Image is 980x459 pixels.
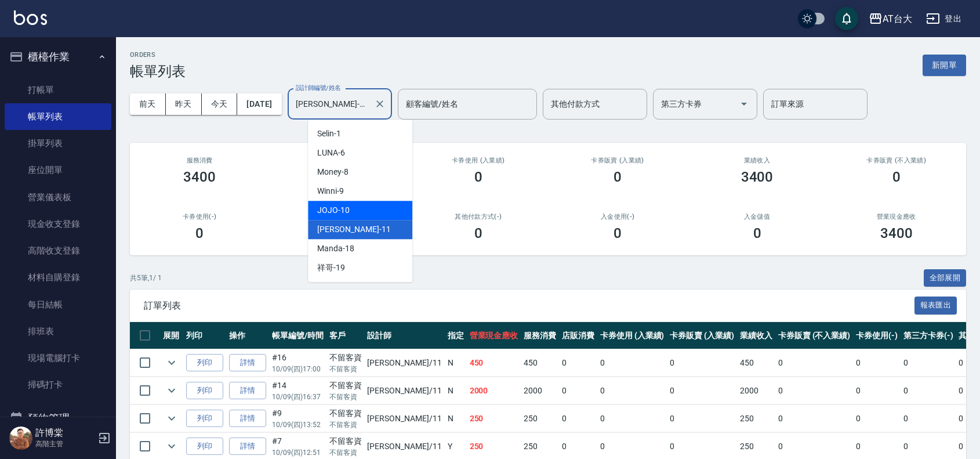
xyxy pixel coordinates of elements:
td: [PERSON_NAME] /11 [364,405,444,432]
th: 展開 [160,322,183,349]
p: 10/09 (四) 17:00 [272,364,324,374]
button: expand row [163,438,180,455]
button: 列印 [186,410,223,428]
span: 祥哥 -19 [317,262,345,274]
h3: 3400 [880,225,913,241]
p: 10/09 (四) 16:37 [272,392,324,402]
button: 登出 [921,8,966,30]
th: 操作 [226,322,269,349]
span: JOJO -10 [317,204,350,216]
td: 450 [521,349,559,377]
th: 業績收入 [737,322,775,349]
td: N [445,405,467,432]
span: LUNA -6 [317,147,345,159]
td: 0 [597,349,667,377]
h2: 卡券使用(-) [144,213,255,221]
a: 掃碼打卡 [5,371,111,398]
h2: 業績收入 [701,157,812,164]
button: Open [735,95,753,113]
h2: 卡券販賣 (入業績) [562,157,673,164]
h2: ORDERS [130,51,186,59]
h5: 許博棠 [35,427,95,439]
td: #14 [269,377,326,404]
a: 高階收支登錄 [5,237,111,264]
a: 排班表 [5,318,111,345]
img: Person [9,427,32,450]
td: #16 [269,349,326,377]
h2: 其他付款方式(-) [423,213,534,221]
td: 0 [775,405,853,432]
h2: 卡券販賣 (不入業績) [841,157,952,164]
h3: 0 [474,169,482,185]
th: 卡券使用 (入業績) [597,322,667,349]
button: 列印 [186,438,223,456]
a: 現場電腦打卡 [5,345,111,371]
p: 10/09 (四) 13:52 [272,420,324,430]
td: 0 [597,377,667,404]
th: 營業現金應收 [467,322,521,349]
h2: 店販消費 [283,157,394,164]
p: 不留客資 [329,420,362,430]
a: 現金收支登錄 [5,211,111,237]
td: 0 [559,405,597,432]
span: [PERSON_NAME] -11 [317,223,390,236]
a: 新開單 [923,59,966,70]
td: 2000 [737,377,775,404]
h3: 0 [614,169,622,185]
img: Logo [14,10,47,25]
h2: 入金儲值 [701,213,812,221]
p: 10/09 (四) 12:51 [272,447,324,458]
th: 帳單編號/時間 [269,322,326,349]
p: 不留客資 [329,447,362,458]
th: 卡券販賣 (不入業績) [775,322,853,349]
a: 詳情 [229,354,266,372]
button: 今天 [202,93,238,115]
td: 0 [853,377,901,404]
button: 列印 [186,354,223,372]
td: 0 [901,377,956,404]
td: 2000 [521,377,559,404]
h2: 營業現金應收 [841,213,952,221]
a: 每日結帳 [5,291,111,318]
td: 450 [467,349,521,377]
span: Selin -1 [317,128,341,140]
div: 不留客資 [329,380,362,392]
h3: 0 [474,225,482,241]
h3: 帳單列表 [130,63,186,79]
th: 服務消費 [521,322,559,349]
button: expand row [163,354,180,371]
a: 掛單列表 [5,130,111,157]
td: 250 [467,405,521,432]
h2: 入金使用(-) [562,213,673,221]
td: N [445,349,467,377]
span: Winni -9 [317,185,344,197]
td: 0 [901,405,956,432]
button: Clear [372,96,388,112]
a: 打帳單 [5,77,111,103]
button: 預約管理 [5,403,111,433]
button: [DATE] [237,93,281,115]
h3: 0 [753,225,761,241]
td: 0 [559,349,597,377]
h3: 0 [892,169,901,185]
td: 0 [853,405,901,432]
h3: 3400 [741,169,774,185]
h3: 0 [614,225,622,241]
span: Money -8 [317,166,349,178]
label: 設計師編號/姓名 [296,84,341,92]
p: 不留客資 [329,392,362,402]
td: 450 [737,349,775,377]
td: 250 [521,405,559,432]
td: 0 [667,377,737,404]
button: 昨天 [166,93,202,115]
a: 報表匯出 [914,299,957,310]
div: AT台大 [883,12,912,26]
td: [PERSON_NAME] /11 [364,349,444,377]
td: 0 [901,349,956,377]
h3: 3400 [183,169,216,185]
td: 0 [597,405,667,432]
p: 不留客資 [329,364,362,374]
td: 0 [775,377,853,404]
td: 0 [667,405,737,432]
th: 卡券販賣 (入業績) [667,322,737,349]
